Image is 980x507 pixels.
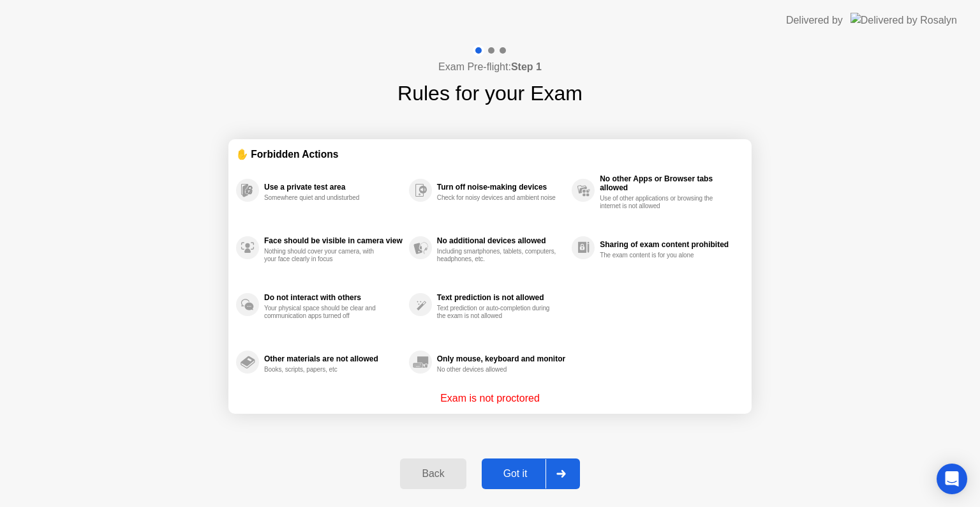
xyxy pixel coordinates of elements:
div: Only mouse, keyboard and monitor [437,354,565,363]
h4: Exam Pre-flight: [438,59,542,75]
div: Nothing should cover your camera, with your face clearly in focus [264,248,385,263]
h1: Rules for your Exam [397,78,583,109]
div: Books, scripts, papers, etc [264,366,385,374]
div: Including smartphones, tablets, computers, headphones, etc. [437,248,558,263]
div: Text prediction or auto-completion during the exam is not allowed [437,305,558,320]
div: Got it [486,468,546,480]
div: Sharing of exam content prohibited [600,240,738,249]
div: Use of other applications or browsing the internet is not allowed [600,195,720,210]
button: Back [400,458,466,489]
div: Use a private test area [264,183,403,192]
button: Got it [482,458,580,489]
div: Do not interact with others [264,293,403,302]
img: Delivered by Rosalyn [850,13,957,27]
div: The exam content is for you alone [600,252,720,259]
div: Somewhere quiet and undisturbed [264,194,385,202]
div: Other materials are not allowed [264,354,403,363]
p: Exam is not proctored [440,391,540,406]
div: No other devices allowed [437,366,558,374]
div: No other Apps or Browser tabs allowed [600,174,738,192]
div: Delivered by [786,13,843,28]
div: Back [404,468,462,480]
div: Open Intercom Messenger [937,464,967,494]
div: Turn off noise-making devices [437,183,565,192]
div: No additional devices allowed [437,236,565,245]
div: ✋ Forbidden Actions [236,147,744,162]
b: Step 1 [511,61,542,72]
div: Face should be visible in camera view [264,236,403,245]
div: Text prediction is not allowed [437,293,565,302]
div: Check for noisy devices and ambient noise [437,194,558,202]
div: Your physical space should be clear and communication apps turned off [264,305,385,320]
